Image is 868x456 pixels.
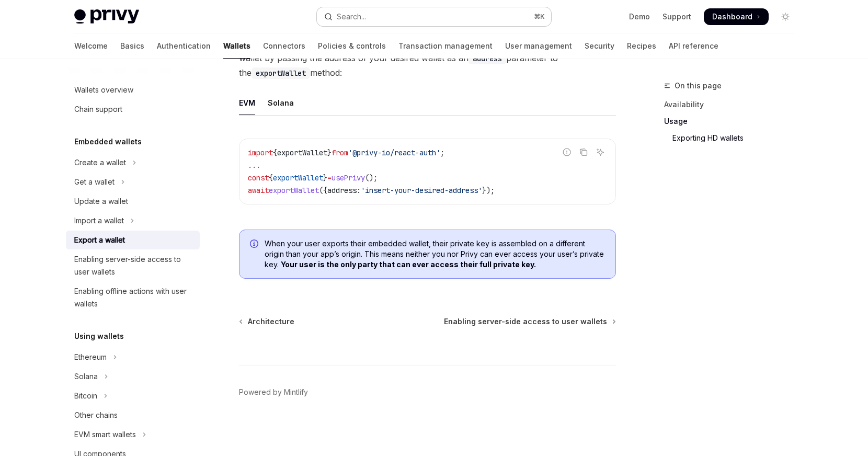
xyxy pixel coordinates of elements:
[265,238,605,270] span: When your user exports their embedded wallet, their private key is assembled on a different origi...
[240,316,294,327] a: Architecture
[664,96,802,113] a: Availability
[318,33,386,59] a: Policies & controls
[74,176,115,188] div: Get a wallet
[74,214,124,227] div: Import a wallet
[120,33,144,59] a: Basics
[560,145,574,159] button: Report incorrect code
[74,390,97,402] div: Bitcoin
[74,351,107,363] div: Ethereum
[223,33,250,59] a: Wallets
[327,148,332,157] span: }
[248,186,269,195] span: await
[157,33,211,59] a: Authentication
[365,173,378,183] span: ();
[66,348,200,367] button: Toggle Ethereum section
[273,173,323,183] span: exportWallet
[248,148,273,157] span: import
[337,10,366,23] div: Search...
[250,240,260,250] svg: Info
[277,148,327,157] span: exportWallet
[577,145,590,159] button: Copy the contents from the code block
[66,231,200,249] a: Export a wallet
[74,285,193,310] div: Enabling offline actions with user wallets
[74,234,125,246] div: Export a wallet
[66,81,200,99] a: Wallets overview
[398,33,493,59] a: Transaction management
[332,148,348,157] span: from
[66,153,200,172] button: Toggle Create a wallet section
[317,7,551,26] button: Open search
[627,33,656,59] a: Recipes
[281,260,536,269] b: Your user is the only party that can ever access their full private key.
[482,186,495,195] span: });
[74,330,124,343] h5: Using wallets
[263,33,305,59] a: Connectors
[323,173,327,183] span: }
[74,428,136,441] div: EVM smart wallets
[268,90,294,115] div: Solana
[269,173,273,183] span: {
[664,130,802,146] a: Exporting HD wallets
[664,113,802,130] a: Usage
[66,282,200,313] a: Enabling offline actions with user wallets
[332,173,365,183] span: usePrivy
[629,12,650,22] a: Demo
[273,148,277,157] span: {
[704,8,769,25] a: Dashboard
[74,253,193,278] div: Enabling server-side access to user wallets
[593,145,607,159] button: Ask AI
[74,195,128,208] div: Update a wallet
[534,13,545,21] span: ⌘ K
[327,186,361,195] span: address:
[444,316,607,327] span: Enabling server-side access to user wallets
[239,387,308,397] a: Powered by Mintlify
[669,33,718,59] a: API reference
[74,84,133,96] div: Wallets overview
[675,79,722,92] span: On this page
[74,370,98,383] div: Solana
[585,33,614,59] a: Security
[66,173,200,191] button: Toggle Get a wallet section
[248,173,269,183] span: const
[248,161,260,170] span: ...
[248,316,294,327] span: Architecture
[269,186,319,195] span: exportWallet
[74,135,142,148] h5: Embedded wallets
[66,211,200,230] button: Toggle Import a wallet section
[712,12,752,22] span: Dashboard
[74,9,139,24] img: light logo
[74,103,122,116] div: Chain support
[327,173,332,183] span: =
[663,12,691,22] a: Support
[440,148,444,157] span: ;
[74,409,118,421] div: Other chains
[66,367,200,386] button: Toggle Solana section
[66,100,200,119] a: Chain support
[66,425,200,444] button: Toggle EVM smart wallets section
[319,186,327,195] span: ({
[348,148,440,157] span: '@privy-io/react-auth'
[66,192,200,211] a: Update a wallet
[469,53,506,64] code: address
[361,186,482,195] span: 'insert-your-desired-address'
[252,67,310,79] code: exportWallet
[66,406,200,425] a: Other chains
[239,90,255,115] div: EVM
[444,316,615,327] a: Enabling server-side access to user wallets
[74,156,126,169] div: Create a wallet
[74,33,108,59] a: Welcome
[66,386,200,405] button: Toggle Bitcoin section
[505,33,572,59] a: User management
[66,250,200,281] a: Enabling server-side access to user wallets
[777,8,794,25] button: Toggle dark mode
